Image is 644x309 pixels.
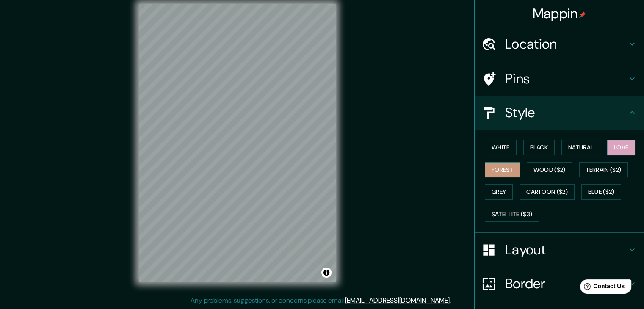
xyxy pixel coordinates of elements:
img: pin-icon.png [579,11,586,18]
div: . [451,295,452,306]
button: Natural [561,140,600,155]
h4: Pins [505,70,627,87]
canvas: Map [139,4,336,282]
div: Pins [475,62,644,96]
div: Style [475,96,644,130]
button: Satellite ($3) [485,207,539,222]
button: White [485,140,517,155]
button: Wood ($2) [527,162,572,178]
h4: Style [505,104,627,121]
button: Terrain ($2) [579,162,628,178]
div: Border [475,267,644,301]
h4: Layout [505,241,627,258]
button: Blue ($2) [581,184,621,200]
iframe: Help widget launcher [569,276,635,300]
p: Any problems, suggestions, or concerns please email . [191,295,451,306]
div: Layout [475,233,644,267]
h4: Location [505,36,627,52]
button: Grey [485,184,513,200]
h4: Mappin [533,5,586,22]
button: Black [523,140,555,155]
a: [EMAIL_ADDRESS][DOMAIN_NAME] [345,296,450,305]
div: Location [475,27,644,61]
button: Forest [485,162,520,178]
button: Toggle attribution [321,268,332,278]
button: Cartoon ($2) [520,184,575,200]
div: . [452,295,454,306]
h4: Border [505,275,627,292]
button: Love [607,140,635,155]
